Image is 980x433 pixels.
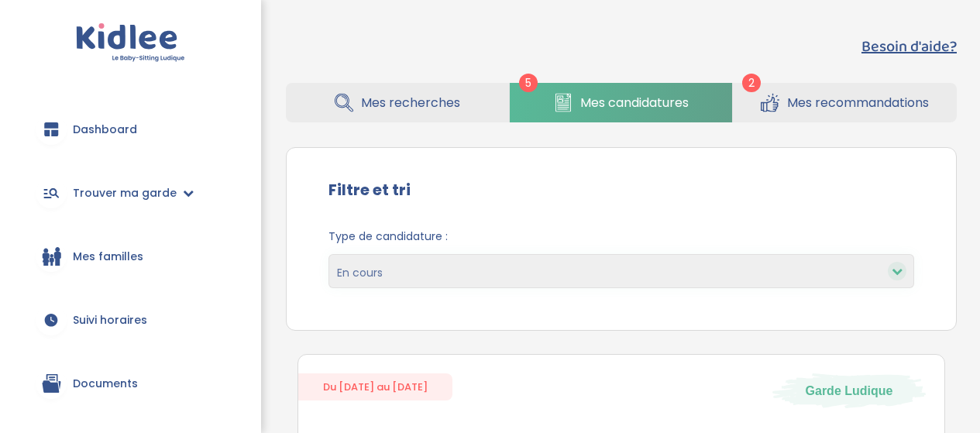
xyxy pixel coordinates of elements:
[519,74,538,92] span: 5
[23,292,238,348] a: Suivi horaires
[861,35,957,58] button: Besoin d'aide?
[580,93,689,112] span: Mes candidatures
[73,312,147,328] span: Suivi horaires
[298,373,452,400] span: Du [DATE] au [DATE]
[733,83,957,122] a: Mes recommandations
[286,83,509,122] a: Mes recherches
[328,178,411,201] label: Filtre et tri
[23,165,238,221] a: Trouver ma garde
[73,185,177,201] span: Trouver ma garde
[806,382,893,399] span: Garde Ludique
[73,249,143,265] span: Mes familles
[23,229,238,284] a: Mes familles
[76,23,185,63] img: logo.svg
[742,74,761,92] span: 2
[787,93,929,112] span: Mes recommandations
[73,376,138,392] span: Documents
[328,229,914,245] span: Type de candidature :
[23,356,238,411] a: Documents
[73,122,137,138] span: Dashboard
[510,83,733,122] a: Mes candidatures
[361,93,460,112] span: Mes recherches
[23,101,238,157] a: Dashboard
